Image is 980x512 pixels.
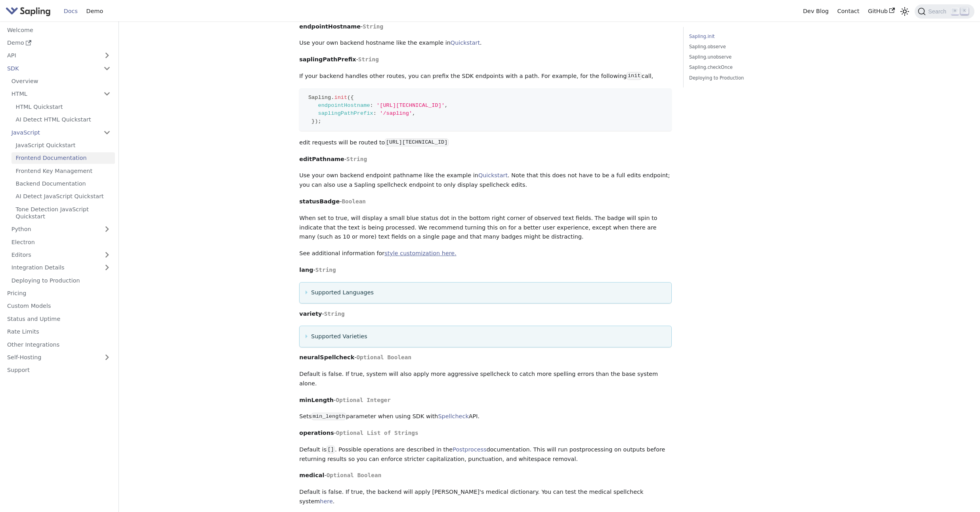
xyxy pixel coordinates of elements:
p: - [299,471,672,480]
a: Demo [82,5,107,17]
strong: saplingPathPrefix [299,56,356,63]
strong: variety [299,311,322,317]
code: [] [327,446,335,453]
p: - [299,429,672,438]
span: ) [315,118,318,124]
span: init [334,95,347,101]
a: Quickstart [451,40,480,46]
p: - [299,265,672,275]
a: JavaScript Quickstart [11,140,115,151]
a: Docs [59,5,82,17]
span: { [350,95,353,101]
span: String [324,311,345,317]
strong: lang [299,267,313,273]
p: Default is false. If true, the backend will apply [PERSON_NAME]'s medical dictionary. You can tes... [299,487,672,506]
strong: medical [299,472,324,478]
span: '[URL][TECHNICAL_ID]' [376,102,445,108]
p: When set to true, will display a small blue status dot in the bottom right corner of observed tex... [299,214,672,242]
span: , [412,110,415,116]
a: Spellcheck [438,413,468,419]
span: Optional List of Strings [336,430,418,436]
a: Deploying to Production [7,275,115,286]
p: Default is false. If true, system will also apply more aggressive spellcheck to catch more spelli... [299,370,672,389]
span: Optional Boolean [356,354,411,360]
span: : [370,102,373,108]
span: : [373,110,376,116]
p: - [299,353,672,362]
a: Editors [7,249,99,261]
span: '/sapling' [380,110,412,116]
a: Other Integrations [3,339,115,350]
summary: Supported Varieties [306,332,666,341]
a: Electron [7,236,115,248]
a: Sapling.ai [6,6,53,17]
a: here [320,498,332,504]
strong: operations [299,430,334,436]
span: String [346,156,367,162]
p: - [299,396,672,405]
span: . [331,95,334,101]
a: Frontend Key Management [11,165,115,176]
p: - [299,197,672,207]
p: Use your own backend endpoint pathname like the example in . Note that this does not have to be a... [299,171,672,190]
p: Default is . Possible operations are described in the documentation. This will run postprocessing... [299,445,672,464]
span: Search [926,8,951,15]
span: String [363,23,383,30]
a: Quickstart [478,172,508,178]
code: min_length [311,413,346,421]
a: Sapling.init [689,33,797,40]
a: API [3,50,99,61]
p: - [299,309,672,319]
strong: minLength [299,397,334,403]
button: Expand sidebar category 'Editors' [99,249,115,261]
span: } [311,118,315,124]
span: , [445,102,448,108]
a: Self-Hosting [3,352,115,363]
a: SDK [3,63,99,74]
a: Pricing [3,288,115,299]
a: Status and Uptime [3,313,115,324]
code: [URL][TECHNICAL_ID] [385,138,449,146]
a: Dev Blog [799,5,833,17]
strong: editPathname [299,156,344,162]
p: - [299,55,672,64]
p: Use your own backend hostname like the example in . [299,38,672,48]
img: Sapling.ai [6,6,51,17]
button: Expand sidebar category 'API' [99,50,115,61]
a: Postprocess [453,446,486,453]
kbd: ⌘ [951,8,959,15]
strong: statusBadge [299,198,340,205]
summary: Supported Languages [306,288,666,298]
p: See additional information for [299,249,672,258]
code: init [627,72,642,80]
a: Contact [833,5,864,17]
p: Sets parameter when using SDK with API. [299,412,672,421]
a: Python [7,224,115,235]
a: Demo [3,37,115,49]
a: AI Detect JavaScript Quickstart [11,191,115,202]
a: Custom Models [3,300,115,312]
a: HTML [7,88,115,100]
a: Backend Documentation [11,178,115,190]
span: Boolean [342,198,366,205]
a: Frontend Documentation [11,152,115,164]
a: Deploying to Production [689,74,797,82]
a: Welcome [3,24,115,36]
a: Sapling.observe [689,43,797,51]
a: Sapling.checkOnce [689,64,797,71]
span: Optional Boolean [327,472,382,478]
span: String [315,267,336,273]
button: Search (Command+K) [915,4,974,19]
p: - [299,22,672,32]
a: Sapling.unobserve [689,53,797,61]
strong: endpointHostname [299,23,361,30]
span: saplingPathPrefix [318,110,373,116]
span: ( [347,95,350,101]
span: Sapling [308,95,331,101]
span: endpointHostname [318,102,370,108]
p: edit requests will be routed to [299,138,672,148]
kbd: K [961,8,969,15]
button: Collapse sidebar category 'SDK' [99,63,115,74]
p: If your backend handles other routes, you can prefix the SDK endpoints with a path. For example, ... [299,72,672,81]
a: AI Detect HTML Quickstart [11,114,115,125]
